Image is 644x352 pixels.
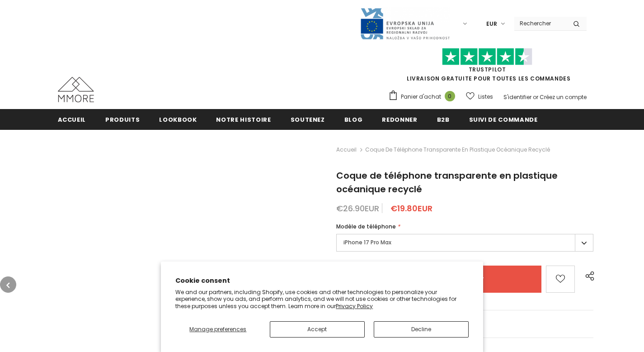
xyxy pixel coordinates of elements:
[437,109,450,129] a: B2B
[390,203,432,214] span: €19.80EUR
[336,144,357,155] a: Accueil
[58,77,94,102] img: Cas MMORE
[336,302,373,310] a: Privacy Policy
[401,92,441,101] span: Panier d'achat
[336,223,396,230] span: Modèle de téléphone
[437,115,450,124] span: B2B
[344,115,363,124] span: Blog
[388,90,460,104] a: Panier d'achat 0
[469,115,538,124] span: Suivi de commande
[344,109,363,129] a: Blog
[105,109,140,129] a: Produits
[388,52,587,82] span: LIVRAISON GRATUITE POUR TOUTES LES COMMANDES
[382,115,417,124] span: Redonner
[336,203,379,214] span: €26.90EUR
[478,92,493,101] span: Listes
[336,234,593,252] label: iPhone 17 Pro Max
[175,321,260,338] button: Manage preferences
[189,325,246,333] span: Manage preferences
[503,93,531,101] a: S'identifier
[466,89,493,105] a: Listes
[382,109,417,129] a: Redonner
[291,109,325,129] a: soutenez
[175,276,469,285] h2: Cookie consent
[540,93,587,101] a: Créez un compte
[360,7,450,40] img: Javni Razpis
[486,19,497,29] span: EUR
[533,93,538,101] span: or
[58,109,86,129] a: Accueil
[216,115,271,124] span: Notre histoire
[270,321,365,338] button: Accept
[469,109,538,129] a: Suivi de commande
[442,48,532,66] img: Faites confiance aux étoiles pilotes
[336,169,558,195] span: Coque de téléphone transparente en plastique océanique recyclé
[105,115,140,124] span: Produits
[58,115,86,124] span: Accueil
[360,19,450,27] a: Javni Razpis
[469,66,506,73] a: TrustPilot
[175,289,469,310] p: We and our partners, including Shopify, use cookies and other technologies to personalize your ex...
[514,17,566,30] input: Search Site
[159,109,197,129] a: Lookbook
[216,109,271,129] a: Notre histoire
[159,115,197,124] span: Lookbook
[374,321,469,338] button: Decline
[291,115,325,124] span: soutenez
[445,91,455,101] span: 0
[365,144,550,155] span: Coque de téléphone transparente en plastique océanique recyclé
